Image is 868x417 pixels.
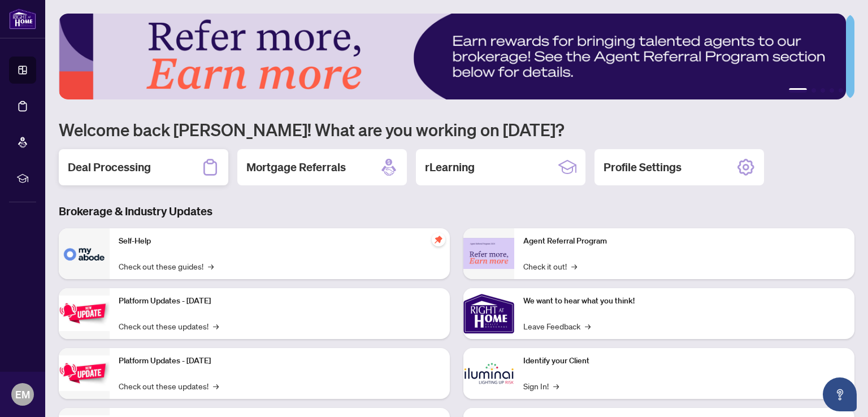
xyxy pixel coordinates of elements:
span: EM [15,386,30,402]
a: Leave Feedback→ [523,320,591,332]
a: Check out these updates!→ [119,320,219,332]
img: Platform Updates - July 21, 2025 [59,296,110,331]
p: Self-Help [119,235,441,247]
p: Identify your Client [523,355,845,367]
a: Sign In!→ [523,380,559,392]
p: Platform Updates - [DATE] [119,295,441,307]
img: Self-Help [59,228,110,279]
h1: Welcome back [PERSON_NAME]! What are you working on [DATE]? [59,119,854,140]
img: Slide 0 [59,14,846,99]
p: We want to hear what you think! [523,295,845,307]
button: 5 [839,88,843,93]
span: → [553,380,559,392]
h2: Mortgage Referrals [246,159,346,175]
span: → [571,260,577,272]
span: → [213,320,219,332]
img: We want to hear what you think! [463,288,514,339]
h2: Profile Settings [604,159,682,175]
button: 4 [830,88,834,93]
span: → [585,320,591,332]
a: Check out these guides!→ [119,260,214,272]
button: 2 [811,88,816,93]
span: → [213,380,219,392]
a: Check out these updates!→ [119,380,219,392]
img: Agent Referral Program [463,238,514,269]
button: Open asap [823,377,857,411]
p: Agent Referral Program [523,235,845,247]
span: → [208,260,214,272]
img: Identify your Client [463,348,514,399]
button: 3 [821,88,825,93]
img: logo [9,8,36,29]
p: Platform Updates - [DATE] [119,355,441,367]
span: pushpin [432,233,445,246]
img: Platform Updates - July 8, 2025 [59,355,110,391]
h2: rLearning [425,159,475,175]
button: 1 [789,88,807,93]
h3: Brokerage & Industry Updates [59,203,854,219]
a: Check it out!→ [523,260,577,272]
h2: Deal Processing [68,159,151,175]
